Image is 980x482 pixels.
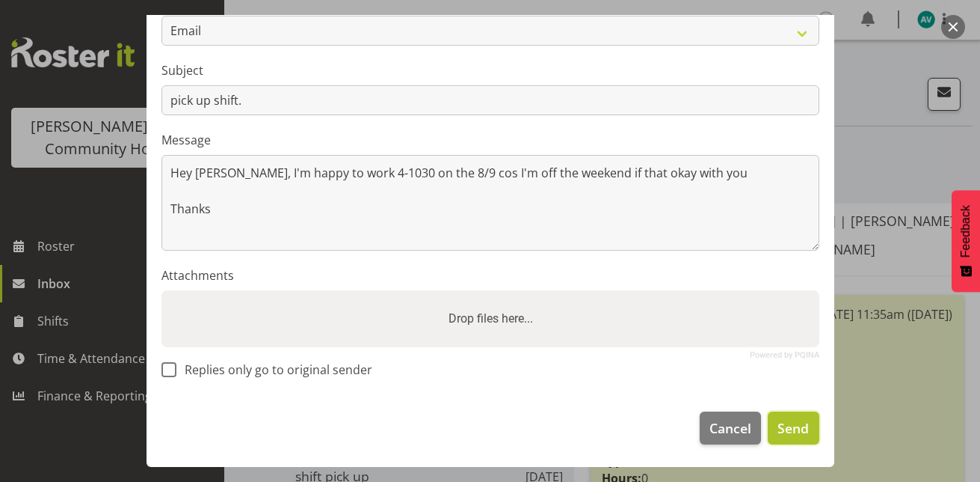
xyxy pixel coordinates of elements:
label: Attachments [161,266,819,284]
span: Cancel [709,418,751,438]
span: Feedback [959,205,973,257]
a: Powered by PQINA [750,352,819,359]
span: Send [777,418,809,438]
button: Cancel [700,412,761,445]
button: Feedback - Show survey [952,190,980,292]
label: Message [161,131,819,149]
button: Send [768,412,819,445]
label: Drop files here... [442,304,538,334]
span: Replies only go to original sender [176,362,372,377]
label: Subject [161,61,819,79]
input: Subject [161,85,819,115]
